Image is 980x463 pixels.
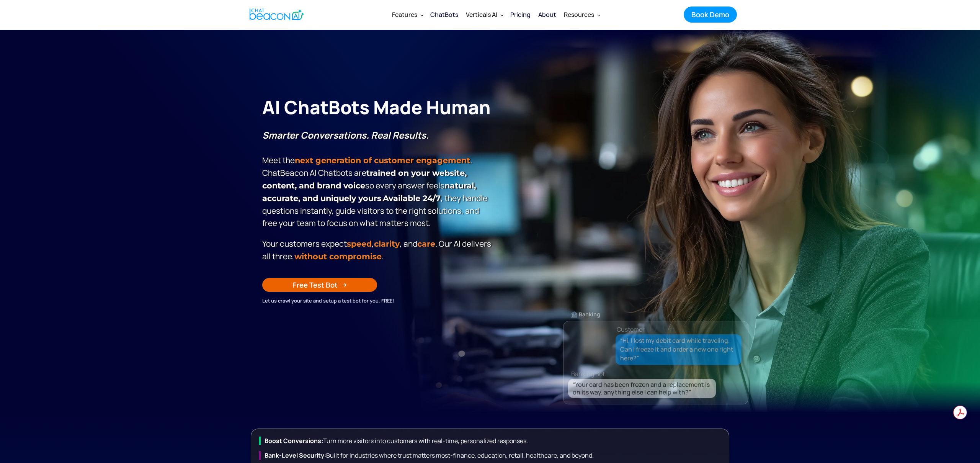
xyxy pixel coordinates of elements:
[342,283,347,287] img: Arrow
[620,336,737,363] div: “Hi, I lost my debit card while traveling. Can I freeze it and order a new one right here?”
[259,451,725,460] div: Built for industries where trust matters most-finance, education, retail, healthcare, and beyond.
[392,9,417,20] div: Features
[691,10,729,20] div: Book Demo
[597,13,600,16] img: Dropdown
[500,13,503,16] img: Dropdown
[383,193,441,203] strong: Available 24/7
[563,309,748,320] div: 🏦 Banking
[294,252,382,261] span: without compromise
[466,9,497,20] div: Verticals AI
[243,5,309,24] a: home
[295,155,470,165] strong: next generation of customer engagement
[265,437,323,445] strong: Boost Conversions:
[564,9,594,20] div: Resources
[560,5,603,24] div: Resources
[388,5,426,24] div: Features
[262,95,494,119] h1: AI ChatBots Made Human
[430,9,458,20] div: ChatBots
[617,324,645,335] div: Customer
[684,7,737,23] a: Book Demo
[420,13,423,16] img: Dropdown
[417,239,435,249] span: care
[262,237,494,263] p: Your customers expect , , and . Our Al delivers all three, .
[347,239,372,249] strong: speed
[293,280,338,290] div: Free Test Bot
[374,239,400,249] span: clarity
[262,296,494,305] div: Let us crawl your site and setup a test bot for you, FREE!
[262,129,429,141] strong: Smarter Conversations. Real Results.
[534,5,560,25] a: About
[426,5,462,25] a: ChatBots
[262,129,494,229] p: Meet the . ChatBeacon Al Chatbots are so every answer feels , they handle questions instantly, gu...
[259,437,725,445] div: Turn more visitors into customers with real-time, personalized responses.
[510,9,531,20] div: Pricing
[265,451,326,460] strong: Bank-Level Security:
[506,5,534,25] a: Pricing
[262,278,377,292] a: Free Test Bot
[462,5,506,24] div: Verticals AI
[538,9,556,20] div: About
